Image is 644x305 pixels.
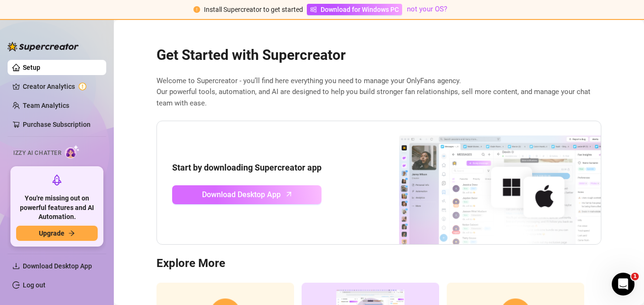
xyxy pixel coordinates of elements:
img: logo-BBDzfeDw.svg [8,42,79,51]
span: Download Desktop App [23,262,92,270]
strong: Start by downloading Supercreator app [172,162,322,172]
span: You're missing out on powerful features and AI Automation. [16,194,98,222]
span: Install Supercreator to get started [204,6,303,13]
span: Download Desktop App [202,189,281,200]
span: arrow-up [284,189,294,200]
a: not your OS? [407,5,447,13]
a: Creator Analytics exclamation-circle [23,79,99,94]
span: Welcome to Supercreator - you’ll find here everything you need to manage your OnlyFans agency. Ou... [156,76,601,109]
button: Upgradearrow-right [16,226,98,241]
iframe: Intercom live chat [612,273,635,295]
img: AI Chatter [65,145,80,159]
h3: Explore More [156,256,601,271]
a: Download Desktop Apparrow-up [172,185,322,204]
h2: Get Started with Supercreator [156,46,601,64]
span: exclamation-circle [193,6,200,13]
a: Setup [23,64,40,71]
span: windows [310,6,317,13]
span: 1 [631,273,639,280]
a: Log out [23,281,46,289]
span: rocket [51,174,63,186]
a: Download for Windows PC [307,4,402,15]
span: Download for Windows PC [321,4,399,15]
a: Purchase Subscription [23,117,99,132]
span: Upgrade [39,229,64,237]
span: Izzy AI Chatter [13,149,61,158]
a: Team Analytics [23,102,69,109]
span: download [12,262,20,270]
img: download app [364,121,601,245]
span: arrow-right [68,230,75,237]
